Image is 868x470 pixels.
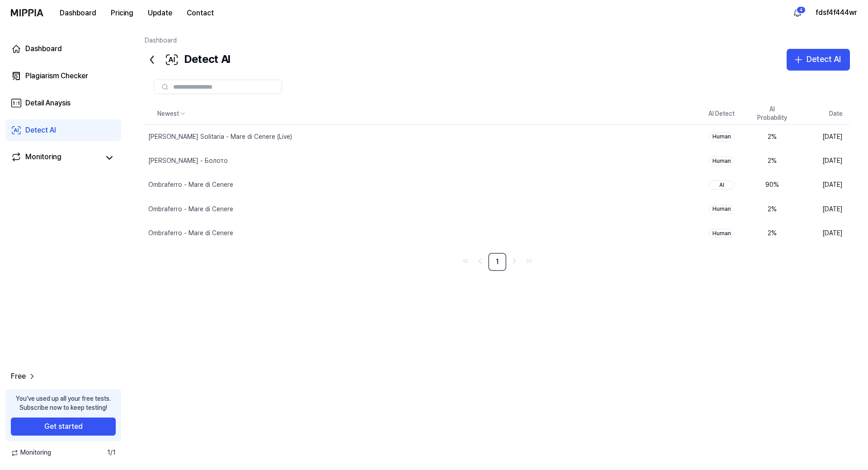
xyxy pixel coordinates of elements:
[25,125,56,136] div: Detect AI
[145,37,177,44] a: Dashboard
[11,152,99,164] a: Monitoring
[5,38,121,60] a: Dashboard
[107,448,116,457] span: 1 / 1
[179,4,221,22] button: Contact
[797,103,850,125] th: Date
[25,43,62,54] div: Dashboard
[523,255,535,267] a: Go to last page
[11,9,43,16] img: logo
[148,157,228,166] div: [PERSON_NAME] - Болото
[5,119,121,141] a: Detect AI
[816,7,857,18] button: fdsf4f444wr
[25,98,71,109] div: Detail Anaysis
[25,152,61,164] div: Monitoring
[797,6,806,14] div: 4
[16,394,111,412] div: You’ve used up all your free tests. Subscribe now to keep testing!
[754,229,790,238] div: 2 %
[25,71,88,81] div: Plagiarism Checker
[754,157,790,166] div: 2 %
[508,255,521,267] a: Go to next page
[807,53,841,66] div: Detect AI
[709,157,734,166] div: Human
[488,253,506,271] a: 1
[5,65,121,87] a: Plagiarism Checker
[787,49,850,71] button: Detect AI
[141,4,179,22] button: Update
[709,205,734,214] div: Human
[797,221,850,245] td: [DATE]
[11,371,26,382] span: Free
[797,197,850,221] td: [DATE]
[5,92,121,114] a: Detail Anaysis
[709,133,734,142] div: Human
[790,5,805,20] button: 알림4
[792,7,803,18] img: 알림
[797,149,850,173] td: [DATE]
[754,180,790,190] div: 90 %
[696,103,747,125] th: AI Detect
[11,371,37,382] a: Free
[148,180,233,190] div: Ombraferro - Mare di Cenere
[11,418,116,436] button: Get started
[52,4,104,22] button: Dashboard
[145,253,850,271] nav: pagination
[797,125,850,149] td: [DATE]
[797,173,850,197] td: [DATE]
[104,4,141,22] button: Pricing
[141,0,179,25] a: Update
[474,255,486,267] a: Go to previous page
[148,229,233,238] div: Ombraferro - Mare di Cenere
[459,255,472,267] a: Go to first page
[709,229,734,238] div: Human
[709,180,734,190] div: AI
[148,133,292,142] div: [PERSON_NAME] Solitaria - Mare di Cenere (Live)
[747,103,797,125] th: AI Probability
[754,133,790,142] div: 2 %
[145,49,230,71] div: Detect AI
[11,448,51,457] span: Monitoring
[148,205,233,214] div: Ombraferro - Mare di Cenere
[754,205,790,214] div: 2 %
